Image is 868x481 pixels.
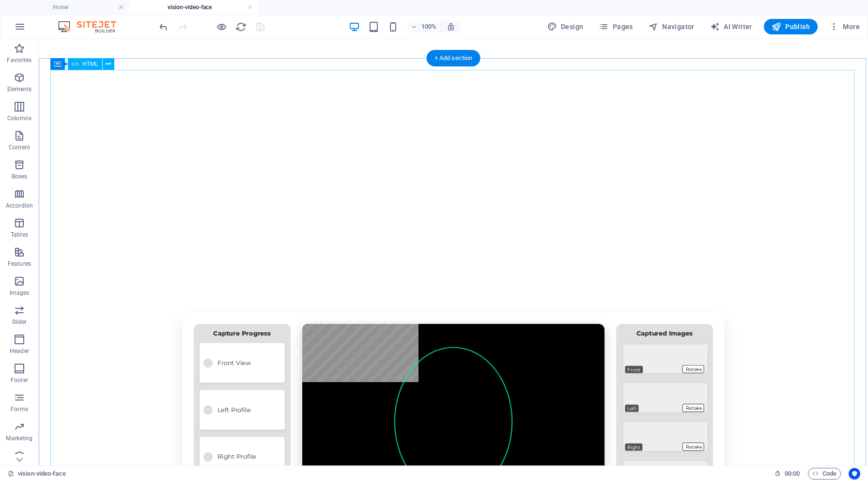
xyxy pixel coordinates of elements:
p: Content [9,144,30,151]
p: Boxes [12,173,28,180]
span: Pages [599,22,633,32]
button: Design [543,19,588,34]
p: Features [8,260,31,268]
span: More [829,22,860,32]
p: Tables [11,231,28,239]
img: Editor Logo [56,21,128,32]
span: Publish [772,22,810,32]
p: Images [10,289,30,297]
i: Undo: Change HTML (Ctrl+Z) [158,21,169,32]
p: Accordion [6,202,33,209]
button: Publish [764,19,818,34]
span: 00 00 [785,468,800,480]
button: reload [235,21,247,32]
span: HTML [82,61,98,67]
button: 100% [407,21,441,32]
span: : [791,470,793,477]
button: Pages [595,19,636,34]
p: Elements [7,85,32,93]
p: Columns [7,114,31,122]
i: On resize automatically adjust zoom level to fit chosen device. [447,22,455,31]
p: Marketing [6,434,32,442]
i: Reload page [235,21,247,32]
span: Code [812,468,837,480]
button: Code [808,468,841,480]
span: Navigator [649,22,695,32]
span: Design [547,22,584,32]
span: AI Writer [710,22,752,32]
button: undo [157,21,169,32]
p: Slider [12,318,27,326]
p: Favorites [7,56,31,64]
div: + Add section [427,50,480,66]
p: Header [10,347,29,355]
h4: vision-video-face [129,2,258,13]
a: Click to cancel selection. Double-click to open Pages [8,468,66,480]
button: AI Writer [706,19,756,34]
p: Forms [11,405,28,413]
h6: 100% [421,21,437,32]
p: Footer [11,376,28,384]
button: Navigator [645,19,698,34]
button: More [825,19,864,34]
button: Usercentrics [849,468,860,480]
